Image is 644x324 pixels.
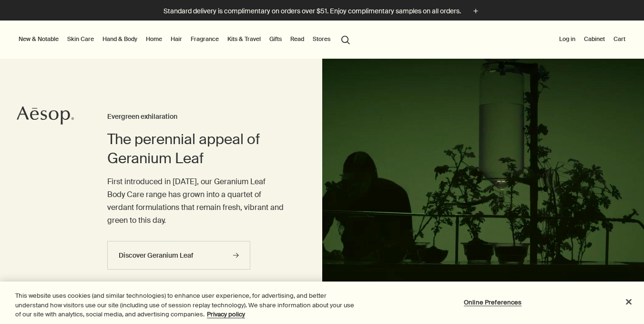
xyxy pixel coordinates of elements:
[169,33,184,45] a: Hair
[582,33,607,45] a: Cabinet
[107,175,284,227] p: First introduced in [DATE], our Geranium Leaf Body Care range has grown into a quartet of verdant...
[17,106,74,127] a: Aesop
[164,6,461,16] p: Standard delivery is complimentary on orders over $51. Enjoy complimentary samples on all orders.
[101,33,139,45] a: Hand & Body
[557,21,627,59] nav: supplementary
[164,6,481,17] button: Standard delivery is complimentary on orders over $51. Enjoy complimentary samples on all orders.
[225,33,263,45] a: Kits & Travel
[107,130,284,168] h2: The perennial appeal of Geranium Leaf
[557,33,577,45] button: Log in
[189,33,221,45] a: Fragrance
[267,33,284,45] a: Gifts
[311,33,332,45] button: Stores
[612,33,627,45] button: Cart
[15,291,354,319] div: This website uses cookies (and similar technologies) to enhance user experience, for advertising,...
[463,293,522,312] button: Online Preferences, Opens the preference center dialog
[288,33,306,45] a: Read
[144,33,164,45] a: Home
[107,241,250,270] a: Discover Geranium Leaf
[17,33,61,45] button: New & Notable
[107,111,284,123] h3: Evergreen exhilaration
[17,106,74,125] svg: Aesop
[337,30,354,48] button: Open search
[207,310,245,318] a: More information about your privacy, opens in a new tab
[17,21,354,59] nav: primary
[618,291,639,312] button: Close
[65,33,96,45] a: Skin Care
